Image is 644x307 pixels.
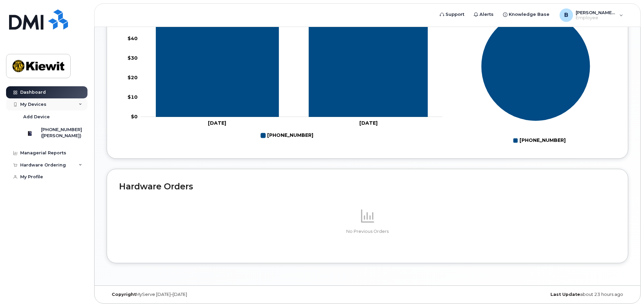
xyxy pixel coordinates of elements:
[454,292,628,297] div: about 23 hours ago
[576,10,616,15] span: [PERSON_NAME].[PERSON_NAME]
[481,12,591,121] g: Series
[128,94,138,100] tspan: $10
[498,8,554,21] a: Knowledge Base
[119,228,616,235] p: No Previous Orders
[481,12,591,146] g: Chart
[107,292,281,297] div: MyServe [DATE]–[DATE]
[208,120,226,126] tspan: [DATE]
[550,292,580,297] strong: Last Update
[261,130,313,141] g: 816-401-4537
[112,292,136,297] strong: Copyright
[615,278,639,302] iframe: Messenger Launcher
[509,11,549,18] span: Knowledge Base
[131,114,138,120] tspan: $0
[479,11,494,18] span: Alerts
[435,8,469,21] a: Support
[128,55,138,61] tspan: $30
[445,11,464,18] span: Support
[119,181,616,191] h2: Hardware Orders
[564,11,568,19] span: B
[128,74,138,81] tspan: $20
[156,16,428,117] g: 816-401-4537
[261,130,313,141] g: Legend
[513,135,566,146] g: Legend
[359,120,378,126] tspan: [DATE]
[469,8,498,21] a: Alerts
[576,15,616,21] span: Employee
[555,8,628,22] div: Brooke.Callahan
[128,35,138,41] tspan: $40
